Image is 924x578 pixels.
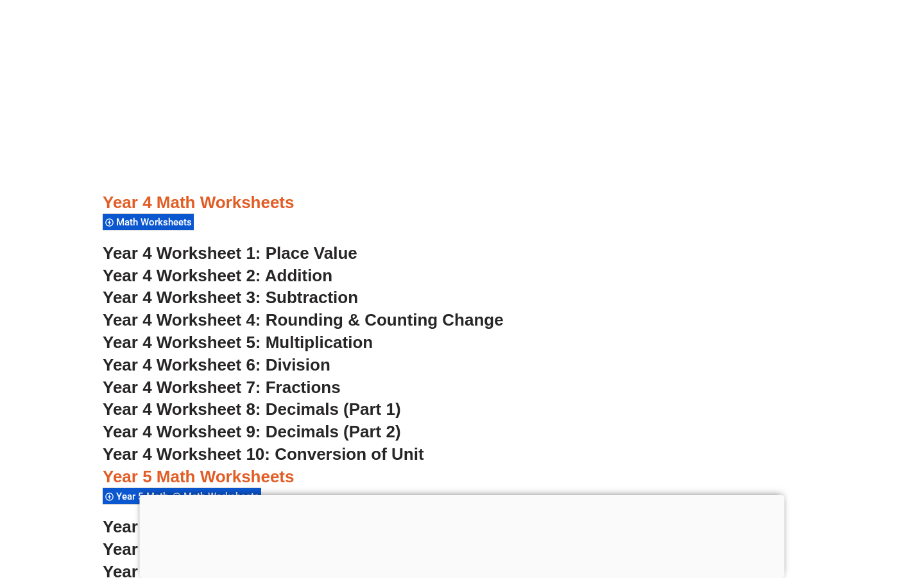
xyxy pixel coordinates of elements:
[103,310,504,329] a: Year 4 Worksheet 4: Rounding & Counting Change
[103,444,424,464] a: Year 4 Worksheet 10: Conversion of Unit
[103,243,357,263] a: Year 4 Worksheet 1: Place Value
[103,422,401,441] a: Year 4 Worksheet 9: Decimals (Part 2)
[170,487,261,505] div: Math Worksheets
[140,495,785,575] iframe: Advertisement
[860,516,924,578] iframe: Chat Widget
[103,378,341,397] a: Year 4 Worksheet 7: Fractions
[103,213,194,231] div: Math Worksheets
[103,333,373,352] a: Year 4 Worksheet 5: Multiplication
[103,288,358,307] a: Year 4 Worksheet 3: Subtraction
[103,517,456,536] a: Year 5 Worksheet 1: Place Value & Rounding
[103,466,821,488] h3: Year 5 Math Worksheets
[116,216,196,228] span: Math Worksheets
[103,399,401,419] a: Year 4 Worksheet 8: Decimals (Part 1)
[103,539,332,559] a: Year 5 Worksheet 2: Addition
[116,491,172,502] span: Year 5 Math
[184,491,263,502] span: Math Worksheets
[103,192,821,214] h3: Year 4 Math Worksheets
[103,266,332,285] a: Year 4 Worksheet 2: Addition
[103,355,330,374] a: Year 4 Worksheet 6: Division
[103,487,170,505] div: Year 5 Math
